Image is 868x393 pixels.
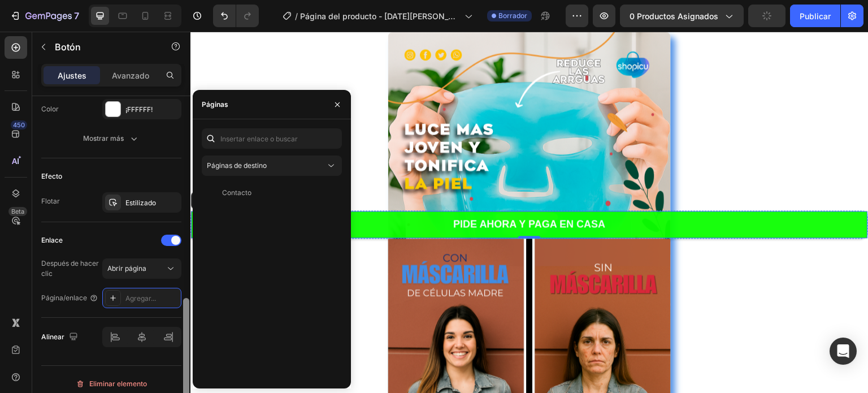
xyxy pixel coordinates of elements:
div: Button [15,163,40,174]
button: Eliminar elemento [41,375,181,393]
div: Deshacer/Rehacer [213,5,259,27]
div: Abrir Intercom Messenger [830,338,857,365]
font: Avanzado [112,71,149,80]
font: Publicar [800,11,831,21]
font: / [295,11,298,21]
font: Página/enlace [41,293,87,302]
font: Estilizado [125,198,156,207]
font: Botón [55,41,81,53]
button: Publicar [790,5,840,27]
font: Páginas [202,100,228,109]
font: 450 [13,121,25,129]
font: Páginas de destino [207,161,267,170]
font: Beta [11,208,24,215]
font: Agregar... [125,294,156,303]
font: ¡FFFFFF! [125,105,153,114]
font: Enlace [41,236,63,244]
font: Mostrar más [83,134,124,142]
button: Páginas de destino [202,156,342,176]
font: Efecto [41,172,62,180]
button: 0 productos asignados [620,5,744,27]
font: 0 productos asignados [630,11,718,21]
font: Página del producto - [DATE][PERSON_NAME] 23:29:04 [300,11,460,33]
iframe: Área de diseño [190,32,868,393]
input: Insertar enlace o buscar [202,128,342,149]
font: Ajustes [58,71,86,80]
div: Rich Text Editor. Editing area: main [263,186,415,199]
font: Borrador [498,11,527,20]
button: Abrir página [102,258,181,279]
font: Abrir página [107,264,146,273]
font: Eliminar elemento [89,379,147,388]
button: Mostrar más [41,128,181,149]
p: Botón [55,40,151,54]
font: Flotar [41,197,60,205]
font: Después de hacer clic [41,259,99,278]
font: Contacto [222,188,251,197]
font: Color [41,105,59,113]
button: 7 [5,5,84,27]
strong: PIDE AHORA Y PAGA EN CASA [263,187,415,198]
font: 7 [74,10,79,21]
font: Alinear [41,332,64,341]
